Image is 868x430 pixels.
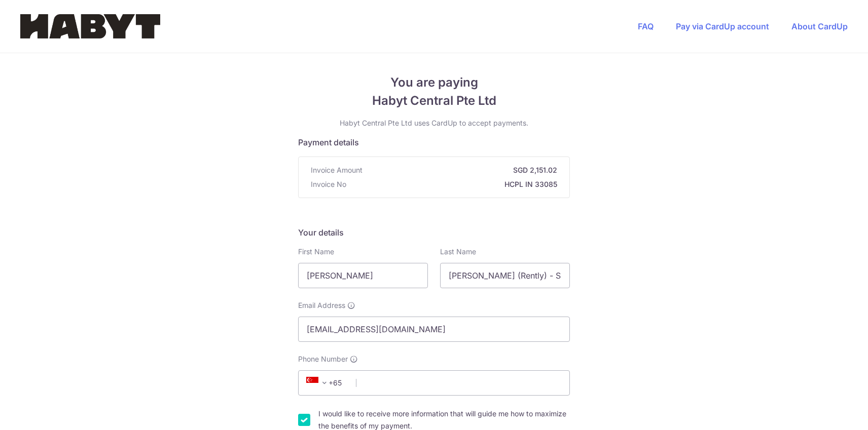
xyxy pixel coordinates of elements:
[298,118,570,128] p: Habyt Central Pte Ltd uses CardUp to accept payments.
[367,165,557,175] strong: SGD 2,151.02
[350,179,557,189] strong: HCPL IN 33085
[303,377,349,389] span: +65
[676,21,769,31] a: Pay via CardUp account
[298,92,570,110] span: Habyt Central Pte Ltd
[298,247,334,257] label: First Name
[298,317,570,342] input: Email address
[298,354,348,364] span: Phone Number
[440,263,570,288] input: Last name
[311,165,363,175] span: Invoice Amount
[638,21,654,31] a: FAQ
[791,21,848,31] a: About CardUp
[311,179,346,189] span: Invoice No
[298,300,345,310] span: Email Address
[298,136,570,148] h5: Payment details
[298,226,570,239] h5: Your details
[298,263,428,288] input: First name
[440,247,476,257] label: Last Name
[803,400,858,425] iframe: Opens a widget where you can find more information
[306,377,331,389] span: +65
[298,73,570,92] span: You are paying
